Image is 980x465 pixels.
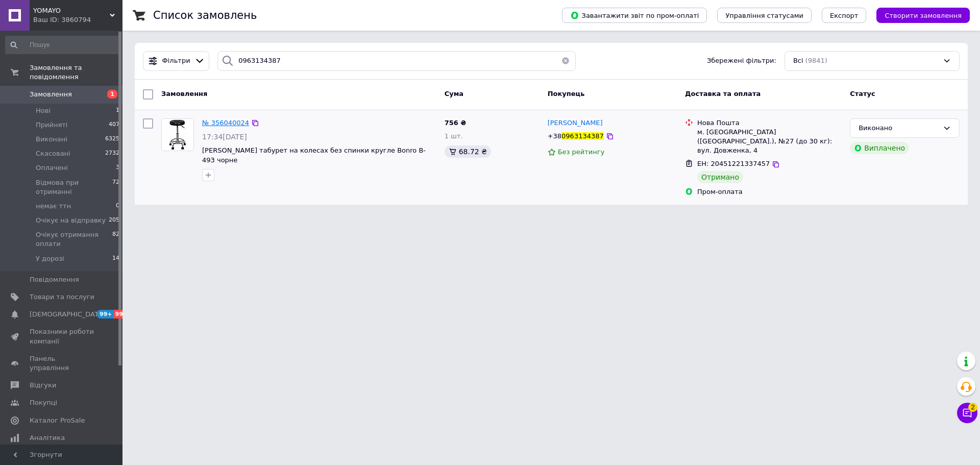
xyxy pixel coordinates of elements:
[116,163,119,173] span: 3
[866,11,970,19] a: Створити замовлення
[548,119,603,127] span: [PERSON_NAME]
[885,12,962,19] span: Створити замовлення
[30,354,94,373] span: Панель управління
[555,51,576,71] button: Очистить
[161,118,194,151] a: Фото товару
[36,216,106,225] span: Очікує на відправку
[30,327,94,346] span: Показники роботи компанії
[30,398,57,407] span: Покупці
[112,178,119,197] span: 72
[97,310,114,319] span: 99+
[36,230,112,249] span: Очікує отримання оплати
[114,310,131,319] span: 99+
[30,90,72,99] span: Замовлення
[30,292,94,302] span: Товари та послуги
[717,8,812,23] button: Управління статусами
[36,149,70,158] span: Скасовані
[36,202,71,211] span: немає ттн
[445,119,467,127] span: 756 ₴
[562,8,707,23] button: Завантажити звіт по пром-оплаті
[850,142,909,154] div: Виплачено
[793,56,803,66] span: Всі
[697,171,743,183] div: Отримано
[548,132,561,140] span: +38
[105,135,119,144] span: 6325
[107,90,117,99] span: 1
[697,187,842,197] div: Пром-оплата
[445,132,463,140] span: 1 шт.
[162,56,190,66] span: Фільтри
[697,128,842,156] div: м. [GEOGRAPHIC_DATA] ([GEOGRAPHIC_DATA].), №27 (до 30 кг): вул. Довженка, 4
[685,90,761,97] span: Доставка та оплата
[822,8,867,23] button: Експорт
[570,11,699,20] span: Завантажити звіт по пром-оплаті
[561,132,604,140] span: 0963134387
[30,63,122,82] span: Замовлення та повідомлення
[109,120,119,130] span: 407
[36,120,67,130] span: Прийняті
[859,123,939,134] div: Виконано
[36,135,67,144] span: Виконані
[697,160,770,167] span: ЕН: 20451221337457
[162,119,193,151] img: Фото товару
[548,90,585,97] span: Покупець
[445,145,491,158] div: 68.72 ₴
[33,6,110,15] span: YOMAYO
[116,106,119,115] span: 1
[725,12,803,19] span: Управління статусами
[548,118,603,128] a: [PERSON_NAME]
[36,106,51,115] span: Нові
[112,230,119,249] span: 82
[30,275,79,284] span: Повідомлення
[202,133,247,141] span: 17:34[DATE]
[30,310,105,319] span: [DEMOGRAPHIC_DATA]
[33,15,122,25] div: Ваш ID: 3860794
[153,9,257,21] h1: Список замовлень
[805,57,827,64] span: (9841)
[109,216,119,225] span: 205
[558,148,605,156] span: Без рейтингу
[850,90,875,97] span: Статус
[957,403,977,423] button: Чат з покупцем2
[36,254,64,263] span: У дорозі
[830,12,859,19] span: Експорт
[968,403,977,412] span: 2
[161,90,207,97] span: Замовлення
[202,146,426,164] a: [PERSON_NAME] табурет на колесах без спинки кругле Bonro B-493 чорне
[697,118,842,128] div: Нова Пошта
[707,56,776,66] span: Збережені фільтри:
[5,36,120,54] input: Пошук
[30,433,65,443] span: Аналітика
[36,178,112,197] span: Відмова при отриманні
[876,8,970,23] button: Створити замовлення
[36,163,68,173] span: Оплачені
[202,119,249,127] a: № 356040024
[30,381,56,390] span: Відгуки
[112,254,119,263] span: 14
[30,416,85,425] span: Каталог ProSale
[116,202,119,211] span: 0
[217,51,576,71] input: Пошук за номером замовлення, ПІБ покупця, номером телефону, Email, номером накладної
[445,90,463,97] span: Cума
[105,149,119,158] span: 2732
